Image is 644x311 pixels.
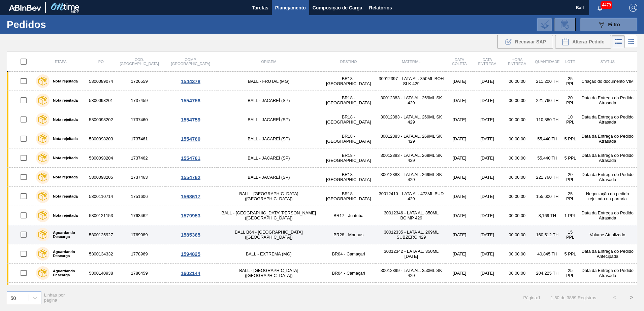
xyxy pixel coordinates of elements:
[473,264,502,283] td: [DATE]
[217,168,321,187] td: BALL - JACAREÍ (SP)
[166,232,216,238] div: 1585365
[562,72,578,91] td: 25 PPL
[88,72,114,91] td: 5800089074
[166,136,216,142] div: 1554760
[473,244,502,264] td: [DATE]
[578,206,637,225] td: Data da Entrega do Pedido Atrasada
[473,225,502,244] td: [DATE]
[376,264,447,283] td: 30012399 - LATA AL. 350ML SK 429
[217,225,321,244] td: BALL B64 - [GEOGRAPHIC_DATA] ([GEOGRAPHIC_DATA])
[502,168,532,187] td: 00:00:00
[261,60,276,64] span: Origem
[502,187,532,206] td: 00:00:00
[369,4,392,12] span: Relatórios
[562,168,578,187] td: 20 PPL
[321,72,376,91] td: BR18 - [GEOGRAPHIC_DATA]
[473,110,502,129] td: [DATE]
[562,187,578,206] td: 25 PPL
[217,72,321,91] td: BALL - FRUTAL (MG)
[7,244,637,264] a: Aguardando Descarga58001343321778969BALL - EXTREMA (MG)BR04 - Camaçari30012342 - LATA AL. 350ML [...
[532,168,562,187] td: 221,760 TH
[608,22,620,27] span: Filtro
[532,91,562,110] td: 221,760 TH
[502,264,532,283] td: 00:00:00
[446,244,472,264] td: [DATE]
[321,244,376,264] td: BR04 - Camaçari
[578,244,637,264] td: Data da Entrega do Pedido Antecipada
[446,148,472,168] td: [DATE]
[10,295,16,301] div: 50
[478,58,496,66] span: Data entrega
[7,72,637,91] a: Nota rejeitada58000890741726559BALL - FRUTAL (MG)BR18 - [GEOGRAPHIC_DATA]30012397 - LATA AL. 350M...
[217,91,321,110] td: BALL - JACAREÍ (SP)
[502,129,532,148] td: 00:00:00
[502,110,532,129] td: 00:00:00
[217,206,321,225] td: BALL - [GEOGRAPHIC_DATA][PERSON_NAME] ([GEOGRAPHIC_DATA])
[446,129,472,148] td: [DATE]
[88,148,114,168] td: 5800098204
[376,91,447,110] td: 30012383 - LATA AL. 269ML SK 429
[340,60,357,64] span: Destino
[217,110,321,129] td: BALL - JACAREÍ (SP)
[562,91,578,110] td: 20 PPL
[572,39,605,44] span: Alterar Pedido
[535,60,559,64] span: Quantidade
[555,35,611,48] button: Alterar Pedido
[376,110,447,129] td: 30012383 - LATA AL. 269ML SK 429
[166,251,216,257] div: 1594825
[7,91,637,110] a: Nota rejeitada58000982011737459BALL - JACAREÍ (SP)BR18 - [GEOGRAPHIC_DATA]30012383 - LATA AL. 269...
[446,91,472,110] td: [DATE]
[321,206,376,225] td: BR17 - Juatuba
[473,72,502,91] td: [DATE]
[606,289,623,306] button: <
[532,187,562,206] td: 155,600 TH
[578,283,637,302] td: Data da Entrega do Pedido Atrasada
[532,225,562,244] td: 160,512 TH
[50,269,85,277] label: Aguardando Descarga
[473,148,502,168] td: [DATE]
[88,91,114,110] td: 5800098201
[562,244,578,264] td: 5 PPL
[562,148,578,168] td: 5 PPL
[114,264,165,283] td: 1786459
[502,283,532,302] td: 00:00:00
[252,4,268,12] span: Tarefas
[50,175,78,179] label: Nota rejeitada
[578,148,637,168] td: Data da Entrega do Pedido Atrasada
[446,110,472,129] td: [DATE]
[532,110,562,129] td: 110,880 TH
[50,250,85,258] label: Aguardando Descarga
[562,283,578,302] td: 25 PPL
[120,58,159,66] span: Cód. [GEOGRAPHIC_DATA]
[88,187,114,206] td: 5800110714
[629,4,637,12] img: Logout
[578,110,637,129] td: Data da Entrega do Pedido Atrasada
[217,244,321,264] td: BALL - EXTREMA (MG)
[321,129,376,148] td: BR18 - [GEOGRAPHIC_DATA]
[88,225,114,244] td: 5800125927
[7,129,637,148] a: Nota rejeitada58000982031737461BALL - JACAREÍ (SP)BR18 - [GEOGRAPHIC_DATA]30012383 - LATA AL. 269...
[580,18,637,31] button: Filtro
[166,117,216,123] div: 1554759
[452,58,467,66] span: Data coleta
[473,129,502,148] td: [DATE]
[50,117,78,122] label: Nota rejeitada
[376,168,447,187] td: 30012383 - LATA AL. 269ML SK 429
[502,225,532,244] td: 00:00:00
[88,264,114,283] td: 5800140938
[321,283,376,302] td: BR04 - Camaçari
[114,91,165,110] td: 1737459
[625,35,637,48] div: Visão em Cards
[473,283,502,302] td: [DATE]
[7,187,637,206] a: Nota rejeitada58001107141751606BALL - [GEOGRAPHIC_DATA] ([GEOGRAPHIC_DATA])BR18 - [GEOGRAPHIC_DAT...
[50,194,78,198] label: Nota rejeitada
[376,225,447,244] td: 30012335 - LATA AL. 269ML SUBZERO 429
[9,5,41,11] img: TNhmsLtSVTkK8tSr43FrP2fwEKptu5GPRR3wAAAABJRU5ErkJggg==
[321,264,376,283] td: BR04 - Camaçari
[562,225,578,244] td: 15 PPL
[88,168,114,187] td: 5800098205
[7,110,637,129] a: Nota rejeitada58000982021737460BALL - JACAREÍ (SP)BR18 - [GEOGRAPHIC_DATA]30012383 - LATA AL. 269...
[98,60,104,64] span: PO
[508,58,526,66] span: Hora Entrega
[44,292,65,303] span: Linhas por página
